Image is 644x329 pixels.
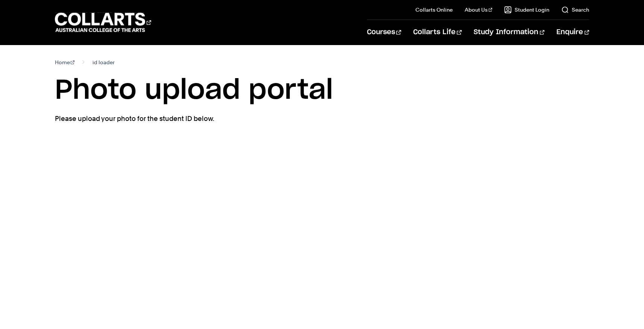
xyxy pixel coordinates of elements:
[556,20,589,45] a: Enquire
[413,20,462,45] a: Collarts Life
[92,57,115,68] span: id loader
[561,6,589,14] a: Search
[367,20,401,45] a: Courses
[474,20,544,45] a: Study Information
[504,6,549,14] a: Student Login
[55,74,589,107] h1: Photo upload portal
[55,113,329,124] p: Please upload your photo for the student ID below.
[465,6,492,14] a: About Us
[55,57,75,68] a: Home
[55,12,151,33] div: Go to homepage
[415,6,453,14] a: Collarts Online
